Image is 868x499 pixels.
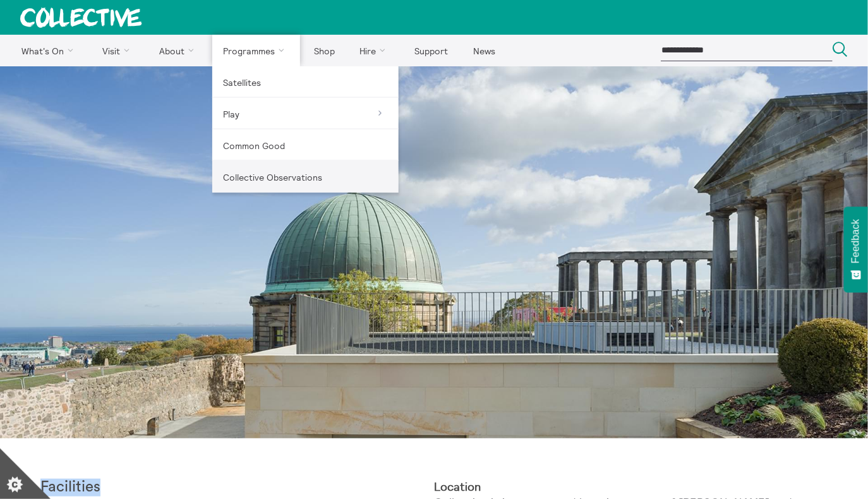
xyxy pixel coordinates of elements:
[92,35,146,66] a: Visit
[212,66,399,98] a: Satellites
[148,35,210,66] a: About
[349,35,402,66] a: Hire
[212,161,399,193] a: Collective Observations
[212,98,399,129] a: Play
[303,35,346,66] a: Shop
[850,219,862,263] span: Feedback
[10,35,89,66] a: What's On
[212,129,399,161] a: Common Good
[462,35,506,66] a: News
[434,479,481,494] strong: Location
[844,207,868,292] button: Feedback - Show survey
[404,35,459,66] a: Support
[212,35,301,66] a: Programmes
[40,479,100,495] strong: Facilities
